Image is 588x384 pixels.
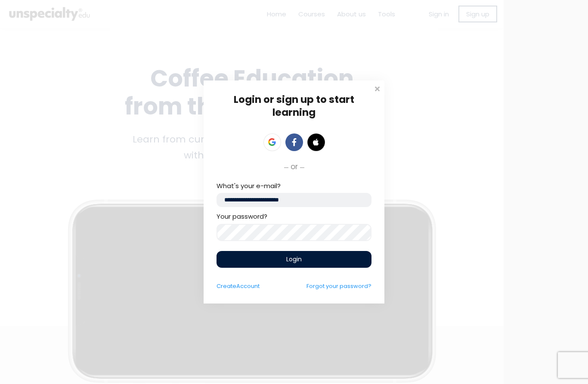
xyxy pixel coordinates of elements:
[236,282,260,290] span: Account
[217,282,260,290] a: CreateAccount
[234,93,354,119] span: Login or sign up to start learning
[286,255,302,264] span: Login
[306,282,371,290] a: Forgot your password?
[291,161,298,172] span: or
